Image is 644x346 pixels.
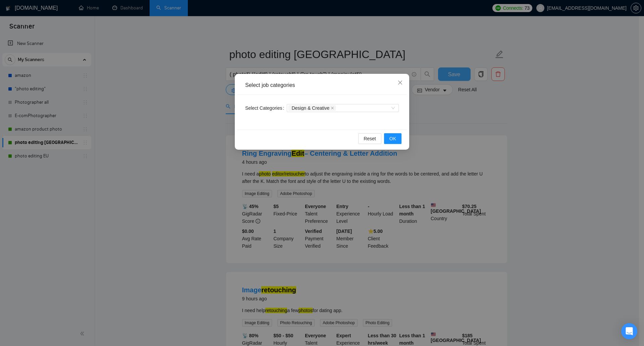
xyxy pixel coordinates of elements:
[391,74,409,92] button: Close
[245,103,287,113] label: Select Categories
[389,135,396,142] span: OK
[397,80,403,85] span: close
[358,133,381,144] button: Reset
[621,323,637,339] div: Open Intercom Messenger
[331,106,334,110] span: close
[291,106,329,110] span: Design & Creative
[245,82,399,89] div: Select job categories
[288,105,336,111] span: Design & Creative
[384,133,401,144] button: OK
[364,135,376,142] span: Reset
